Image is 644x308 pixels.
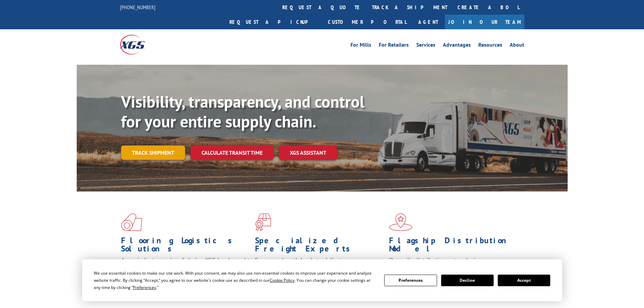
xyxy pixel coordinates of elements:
[411,15,445,29] a: Agent
[121,236,250,256] h1: Flooring Logistics Solutions
[379,42,409,50] a: For Retailers
[441,275,494,286] button: Decline
[270,277,295,283] span: Cookie Policy
[224,15,323,29] a: Request a pickup
[279,145,337,160] a: XGS ASSISTANT
[82,259,562,301] div: Cookie Consent Prompt
[133,284,156,290] span: Preferences
[323,15,411,29] a: Customer Portal
[120,4,155,11] a: [PHONE_NUMBER]
[416,42,435,50] a: Services
[350,42,371,50] a: For Mills
[389,213,413,231] img: xgs-icon-flagship-distribution-model-red
[510,42,524,50] a: About
[94,269,376,291] div: We use essential cookies to make our site work. With your consent, we may also use non-essential ...
[255,213,271,231] img: xgs-icon-focused-on-flooring-red
[389,236,518,256] h1: Flagship Distribution Model
[389,256,514,272] span: Our agile distribution network gives you nationwide inventory management on demand.
[191,145,273,160] a: Calculate transit time
[478,42,502,50] a: Resources
[121,213,142,231] img: xgs-icon-total-supply-chain-intelligence-red
[255,256,384,287] p: From overlength loads to delicate cargo, our experienced staff knows the best way to move your fr...
[121,256,250,280] span: As an industry carrier of choice, XGS has brought innovation and dedication to flooring logistics...
[121,145,185,160] a: Track shipment
[121,91,364,132] b: Visibility, transparency, and control for your entire supply chain.
[498,275,550,286] button: Accept
[384,275,437,286] button: Preferences
[255,236,384,256] h1: Specialized Freight Experts
[445,15,524,29] a: Join Our Team
[443,42,471,50] a: Advantages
